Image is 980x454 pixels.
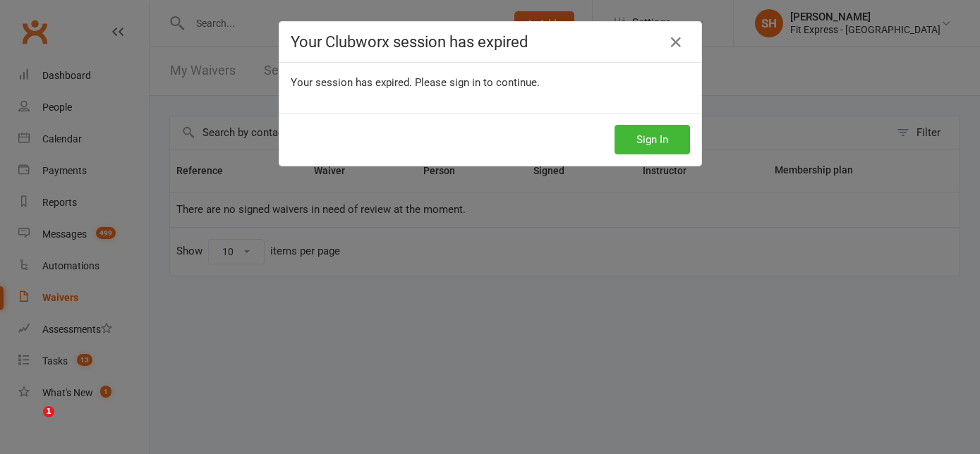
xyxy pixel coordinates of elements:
[665,31,687,54] a: Close
[615,125,690,154] button: Sign In
[14,406,48,440] iframe: Intercom live chat
[43,406,54,417] span: 1
[291,76,540,89] span: Your session has expired. Please sign in to continue.
[291,33,690,51] h4: Your Clubworx session has expired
